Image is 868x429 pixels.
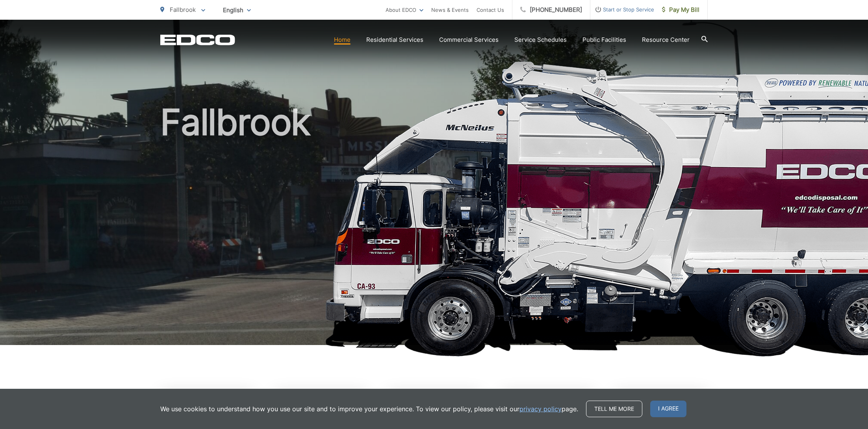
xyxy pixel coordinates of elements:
a: Residential Services [366,35,423,45]
span: Fallbrook [170,6,196,13]
h1: Fallbrook [160,103,708,352]
p: We use cookies to understand how you use our site and to improve your experience. To view our pol... [160,404,578,414]
a: Tell me more [586,401,642,417]
a: privacy policy [519,404,562,414]
span: I agree [650,401,686,417]
span: Pay My Bill [662,5,699,15]
a: News & Events [431,5,469,15]
a: Service Schedules [514,35,567,45]
span: English [217,3,257,17]
a: Home [334,35,351,45]
a: About EDCO [386,5,423,15]
a: Contact Us [477,5,504,15]
a: EDCD logo. Return to the homepage. [160,34,235,45]
a: Resource Center [642,35,690,45]
a: Commercial Services [439,35,499,45]
a: Public Facilities [582,35,626,45]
